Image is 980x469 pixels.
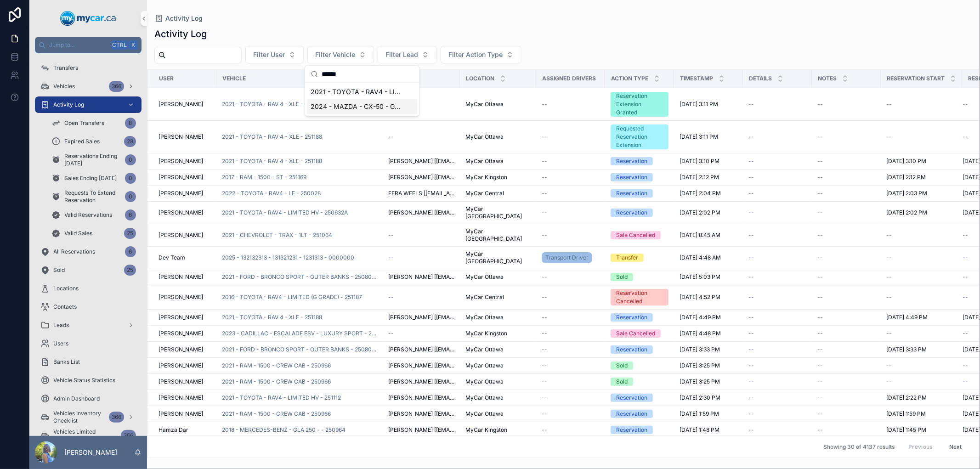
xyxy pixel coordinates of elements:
[748,314,806,321] a: --
[748,209,754,216] span: --
[159,190,203,197] span: [PERSON_NAME]
[165,14,203,23] span: Activity Log
[253,50,285,59] span: Filter User
[542,273,600,281] a: --
[35,262,142,278] a: Sold25
[680,174,719,181] span: [DATE] 2:12 PM
[307,46,374,63] button: Select Button
[817,294,875,301] a: --
[817,314,823,321] span: --
[222,133,377,141] a: 2021 - TOYOTA - RAV 4 - XLE - 251188
[64,211,112,219] span: Valid Reservations
[748,190,806,197] a: --
[748,133,754,141] span: --
[465,133,504,141] span: MyCar Ottawa
[388,209,454,216] span: [PERSON_NAME] [[EMAIL_ADDRESS][DOMAIN_NAME]]
[616,254,638,262] div: Transfer
[49,41,108,49] span: Jump to...
[542,158,547,165] span: --
[748,158,754,165] span: --
[611,231,668,239] a: Sale Cancelled
[159,254,211,261] a: Dev Team
[159,330,203,337] span: [PERSON_NAME]
[886,232,957,239] a: --
[886,254,892,261] span: --
[388,190,454,197] span: FERA WEELS [[EMAIL_ADDRESS][DOMAIN_NAME]]
[542,133,547,141] span: --
[222,190,321,197] a: 2022 - TOYOTA - RAV4 - LE - 250028
[680,314,737,321] a: [DATE] 4:49 PM
[611,157,668,165] a: Reservation
[886,232,892,239] span: --
[680,232,737,239] a: [DATE] 8:45 AM
[886,101,892,108] span: --
[29,53,147,436] div: scrollable content
[542,174,600,181] a: --
[465,158,531,165] a: MyCar Ottawa
[748,254,806,261] a: --
[886,133,892,141] span: --
[817,174,875,181] a: --
[886,254,957,261] a: --
[35,60,142,76] a: Transfers
[748,133,806,141] a: --
[616,329,655,338] div: Sale Cancelled
[465,133,531,141] a: MyCar Ottawa
[963,273,968,281] span: --
[748,254,754,261] span: --
[222,314,377,321] a: 2021 - TOYOTA - RAV 4 - XLE - 251188
[680,190,737,197] a: [DATE] 2:04 PM
[542,232,547,239] span: --
[465,250,531,265] span: MyCar [GEOGRAPHIC_DATA]
[388,174,454,181] a: [PERSON_NAME] [[EMAIL_ADDRESS][DOMAIN_NAME]]
[963,294,968,301] span: --
[465,158,504,165] span: MyCar Ottawa
[886,190,927,197] span: [DATE] 2:03 PM
[748,190,754,197] span: --
[222,273,377,281] a: 2021 - FORD - BRONCO SPORT - OUTER BANKS - 250809A
[222,209,348,216] a: 2021 - TOYOTA - RAV4 - LIMITED HV - 250632A
[542,294,547,301] span: --
[748,314,754,321] span: --
[222,174,306,181] span: 2017 - RAM - 1500 - ST - 251169
[817,232,875,239] a: --
[46,152,142,168] a: Reservations Ending [DATE]0
[886,174,926,181] span: [DATE] 2:12 PM
[680,273,737,281] a: [DATE] 5:03 PM
[222,158,322,165] span: 2021 - TOYOTA - RAV 4 - XLE - 251188
[35,299,142,315] a: Contacts
[680,101,718,108] span: [DATE] 3:11 PM
[388,254,454,261] a: --
[222,314,322,321] a: 2021 - TOYOTA - RAV 4 - XLE - 251188
[748,273,806,281] a: --
[465,101,504,108] span: MyCar Ottawa
[159,209,203,216] span: [PERSON_NAME]
[817,232,823,239] span: --
[388,158,454,165] a: [PERSON_NAME] [[EMAIL_ADDRESS][DOMAIN_NAME]]
[542,101,547,108] span: --
[53,101,84,108] span: Activity Log
[817,254,823,261] span: --
[64,138,100,145] span: Expired Sales
[611,329,668,338] a: Sale Cancelled
[388,232,454,239] a: --
[378,46,437,63] button: Select Button
[53,83,75,90] span: Vehicles
[388,294,394,301] span: --
[611,124,668,149] a: Requested Reservation Extension
[159,174,211,181] a: [PERSON_NAME]
[35,37,142,53] button: Jump to...CtrlK
[53,322,69,329] span: Leads
[46,133,142,150] a: Expired Sales28
[680,294,720,301] span: [DATE] 4:52 PM
[222,101,322,108] a: 2021 - TOYOTA - RAV 4 - XLE - 251188
[46,225,142,242] a: Valid Sales25
[109,81,124,92] div: 366
[748,174,806,181] a: --
[315,50,355,59] span: Filter Vehicle
[159,314,211,321] a: [PERSON_NAME]
[388,294,454,301] a: --
[542,133,600,141] a: --
[465,314,504,321] span: MyCar Ottawa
